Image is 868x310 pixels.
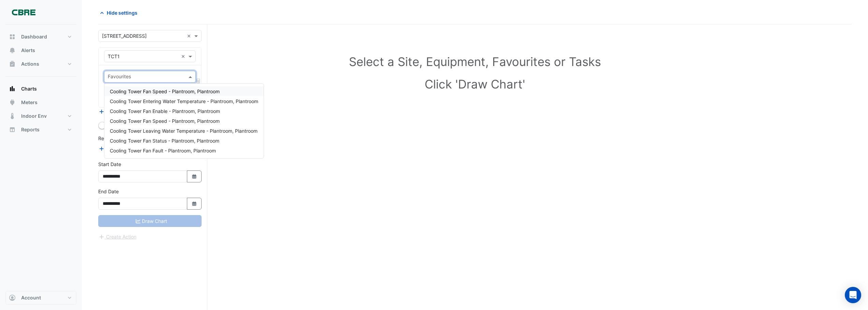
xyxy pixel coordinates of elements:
h1: Click 'Draw Chart' [113,77,837,91]
span: Actions [21,61,39,67]
span: Meters [21,99,38,106]
label: End Date [98,188,119,195]
button: Dashboard [5,30,76,44]
span: Cooling Tower Entering Water Temperature - Plantroom, Plantroom [110,98,258,104]
app-icon: Reports [9,126,16,133]
span: Clear [187,32,193,39]
label: Start Date [98,161,121,168]
span: Indoor Env [21,113,47,119]
span: Cooling Tower Fan Enable - Plantroom, Plantroom [110,108,220,114]
button: Add Equipment [98,108,139,116]
button: Hide settings [98,7,142,19]
span: Cooling Tower Leaving Water Temperature - Plantroom, Plantroom [110,128,258,134]
span: Dashboard [21,33,47,40]
div: Options List [104,84,264,158]
span: Cooling Tower Fan Speed - Plantroom, Plantroom [110,88,220,94]
h1: Select a Site, Equipment, Favourites or Tasks [113,54,837,69]
div: Favourites [107,73,131,82]
app-icon: Alerts [9,47,16,54]
span: Charts [21,85,37,92]
span: Reports [21,126,40,133]
button: Account [5,291,76,305]
img: Company Logo [8,5,39,19]
span: Account [21,294,41,301]
button: Indoor Env [5,109,76,123]
fa-icon: Select Date [191,174,197,179]
div: Open Intercom Messenger [845,287,861,303]
app-escalated-ticket-create-button: Please correct errors first [98,233,137,239]
button: Actions [5,57,76,71]
button: Alerts [5,44,76,57]
app-icon: Charts [9,85,16,92]
span: Cooling Tower Fan Speed - Plantroom, Plantroom [110,118,220,124]
span: Hide settings [107,9,137,16]
span: Cooling Tower Fan Fault - Plantroom, Plantroom [110,148,216,153]
button: Meters [5,96,76,109]
label: Reference Lines [98,135,134,142]
fa-icon: Select Date [191,201,197,207]
span: Choose Function [195,78,202,84]
app-icon: Indoor Env [9,113,16,119]
button: Charts [5,82,76,96]
app-icon: Meters [9,99,16,106]
span: Alerts [21,47,35,54]
button: Reports [5,123,76,136]
span: Clear [181,53,187,60]
span: Cooling Tower Fan Status - Plantroom, Plantroom [110,138,219,144]
app-icon: Actions [9,61,16,67]
button: Add Reference Line [98,145,149,152]
app-icon: Dashboard [9,33,16,40]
